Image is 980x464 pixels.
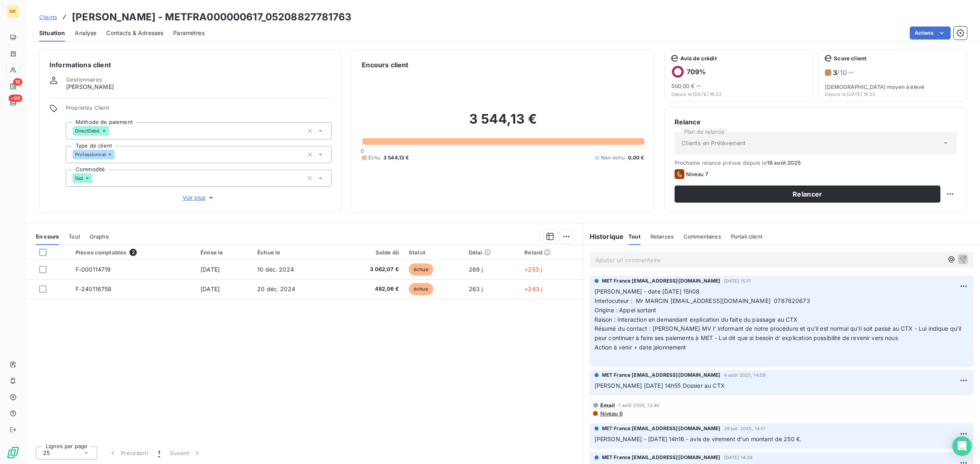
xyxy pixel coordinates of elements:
span: Email [600,402,615,409]
span: [DATE] [200,266,220,273]
div: Solde dû [341,249,399,256]
input: Ajouter une valeur [92,175,99,182]
span: Échu [368,154,380,161]
span: Professionnel [75,152,106,157]
span: 482,06 € [341,285,399,293]
span: Depuis le [DATE] 16:23 [825,92,960,97]
span: [DATE] [200,285,220,292]
span: 263 j [469,285,483,292]
span: F-000114719 [76,266,111,273]
span: Non-échu [601,154,625,161]
h6: Historique [583,232,624,241]
h3: [PERSON_NAME] - METFRA000000617_05208827781763 [72,10,352,24]
span: Gestionnaires [66,76,102,83]
span: Niveau 6 [599,410,623,417]
span: Clients [39,14,57,20]
button: Suivant [165,444,206,462]
span: Tout [628,233,641,240]
h6: 709 % [687,68,706,76]
div: Échue le [257,249,331,256]
a: 16 [7,80,19,93]
span: Résumé du contact : [PERSON_NAME] MV l' informant de notre procédure et qu'il est normal qu'il so... [595,325,963,341]
span: Depuis le [DATE] 16:23 [671,92,806,97]
span: MET France [EMAIL_ADDRESS][DOMAIN_NAME] [602,371,721,379]
h6: Encours client [362,60,408,70]
img: Logo LeanPay [7,446,20,459]
button: Actions [910,27,951,40]
span: Prochaine relance prévue depuis le [675,159,957,166]
span: [DATE] 15:11 [724,278,751,283]
button: 1 [153,444,165,462]
span: [DEMOGRAPHIC_DATA] moyen à élevé [825,84,960,90]
span: 269 j [469,266,483,273]
span: Avis de crédit [680,55,717,62]
span: 20 déc. 2024 [257,285,295,292]
span: Clients en Prélèvement [682,139,746,147]
span: 4 août 2025, 14:59 [724,373,766,378]
a: Clients [39,13,57,21]
span: 2 [129,249,137,256]
span: Contacts & Adresses [106,29,163,37]
span: 10 déc. 2024 [257,266,294,273]
span: [PERSON_NAME] [DATE] 14h55 Dossier au CTX [595,382,725,389]
span: 1 août 2025, 12:40 [618,403,659,408]
span: 29 juil. 2025, 14:17 [724,426,766,431]
span: Action à venir + date jalonnement [595,344,686,351]
span: MET France [EMAIL_ADDRESS][DOMAIN_NAME] [602,454,721,461]
input: Ajouter une valeur [115,151,121,158]
span: Niveau 7 [686,171,708,177]
span: 0 [361,148,364,154]
span: Voir plus [183,194,215,202]
span: échue [409,283,433,295]
span: 16 [13,78,22,86]
span: Analyse [75,29,96,37]
span: [PERSON_NAME] [66,83,114,91]
h6: Relance [675,117,957,127]
div: Délai [469,249,514,256]
span: échue [409,263,433,276]
span: +99 [9,95,22,102]
span: MET France [EMAIL_ADDRESS][DOMAIN_NAME] [602,277,721,285]
div: ME [7,5,20,18]
span: [DATE] 14:34 [724,455,753,460]
span: [PERSON_NAME] - date [DATE] 15h08 [595,288,700,295]
div: Émise le [200,249,247,256]
a: +99 [7,96,19,109]
span: Interlocuteur : Mr MARCIN [EMAIL_ADDRESS][DOMAIN_NAME] 0787620673 [595,297,810,304]
span: MET France [EMAIL_ADDRESS][DOMAIN_NAME] [602,425,721,432]
span: 3 062,07 € [341,265,399,274]
h6: / 10 [833,68,847,77]
span: Portail client [731,233,762,240]
span: F-240116758 [76,285,112,292]
span: Paramètres [173,29,205,37]
span: DirectDebit [75,128,100,133]
span: 3 544,13 € [383,154,409,161]
span: Relances [650,233,674,240]
span: Gaz [75,176,83,181]
div: Open Intercom Messenger [952,436,972,456]
span: 3 [833,68,837,77]
button: Relancer [675,186,940,203]
h6: Informations client [49,60,332,70]
span: Raison : Interaction en demandant explication du faite du passage au CTX [595,316,798,323]
span: En cours [36,233,59,240]
span: Graphe [90,233,109,240]
h2: 3 544,13 € [362,111,644,135]
span: +253 j [524,266,542,273]
span: Commentaires [684,233,721,240]
span: Origine : Appel sortant [595,307,656,314]
span: 500,00 € [671,83,695,89]
button: Voir plus [66,193,332,202]
span: Tout [69,233,80,240]
div: Retard [524,249,577,256]
input: Ajouter une valeur [109,127,116,135]
span: 25 [43,449,50,457]
span: Propriétés Client [66,104,332,116]
span: Situation [39,29,65,37]
span: 16 août 2025 [767,159,801,166]
span: [PERSON_NAME] - [DATE] 14h16 - avis de virement d'un montant de 250 €. [595,435,802,442]
span: Score client [834,55,866,62]
div: Statut [409,249,459,256]
span: 0,00 € [628,154,644,161]
button: Précédent [104,444,153,462]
